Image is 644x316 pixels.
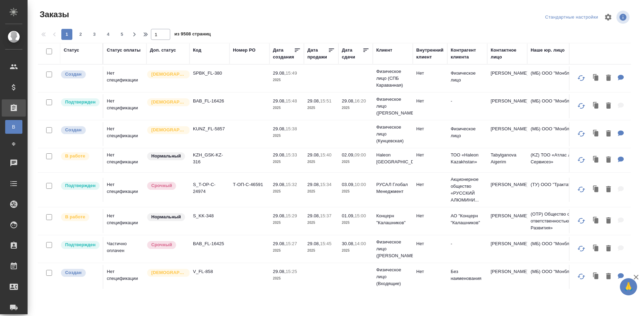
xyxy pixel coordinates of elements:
div: Внутренний клиент [416,47,444,61]
button: 5 [116,29,127,40]
div: Выставляется автоматически при создании заказа [60,268,99,277]
td: (МБ) ООО "Монблан" [527,237,610,261]
button: Клонировать [590,270,603,284]
button: Удалить [603,71,614,85]
p: 2025 [273,105,300,111]
p: 15:00 [355,213,366,218]
p: 15:49 [286,70,297,76]
p: 02.09, [342,152,355,157]
p: 10:00 [355,182,366,187]
p: Нет [416,240,444,247]
p: Нет [416,152,444,159]
td: (МБ) ООО "Монблан" [527,66,610,90]
div: Выставляет КМ после уточнения всех необходимых деталей и получения согласия клиента на запуск. С ... [60,181,99,190]
span: 5 [116,31,127,38]
a: В [5,120,22,134]
button: Удалить [603,99,614,113]
p: 15:25 [286,269,297,274]
div: Клиент [376,47,392,54]
button: Удалить [603,214,614,228]
button: Обновить [573,240,590,257]
div: Наше юр. лицо [531,47,565,54]
p: Физическое лицо (Кунцевская) [376,124,409,144]
div: Номер PO [233,47,255,54]
p: KUNZ_FL-5857 [193,126,226,132]
td: Частично оплачен [103,237,146,261]
p: 2025 [307,159,335,165]
p: 15:27 [286,241,297,246]
p: Нет [416,268,444,275]
div: Выставляется автоматически для первых 3 заказов нового контактного лица. Особое внимание [146,70,186,79]
td: (ТУ) ООО "Трактат" [527,178,610,202]
p: 29.08, [307,152,320,157]
p: Нет [416,213,444,219]
button: 🙏 [620,278,637,295]
td: [PERSON_NAME] [487,237,527,261]
p: 09:00 [355,152,366,157]
p: Без наименования [451,268,484,282]
span: Заказы [38,9,69,20]
p: 2025 [307,188,335,195]
p: 01.09, [342,213,355,218]
span: Посмотреть информацию [616,11,631,24]
div: Дата продажи [307,47,328,61]
p: 16:20 [355,98,366,103]
button: Клонировать [590,99,603,113]
td: (МБ) ООО "Монблан" [527,94,610,118]
button: Обновить [573,98,590,114]
p: 2025 [342,188,369,195]
p: 2025 [307,219,335,226]
p: Физическое лицо ([PERSON_NAME]) [376,239,409,259]
td: (KZ) ТОО «Атлас Лэнгвидж Сервисез» [527,148,610,172]
p: 15:40 [320,152,331,157]
p: ТОО «Haleon Kazakhstan» [451,152,484,165]
p: 2025 [273,159,300,165]
div: Статус по умолчанию для стандартных заказов [146,152,186,161]
div: Код [193,47,201,54]
p: Концерн "Калашников" [376,213,409,226]
button: Клонировать [590,214,603,228]
p: 2025 [307,247,335,254]
div: Выставляется автоматически, если на указанный объем услуг необходимо больше времени в стандартном... [146,240,186,250]
td: [PERSON_NAME] [487,178,527,202]
p: 29.08, [273,269,286,274]
p: Физическое лицо [451,126,484,139]
button: 2 [75,29,86,40]
button: Клонировать [590,71,603,85]
div: Статус оплаты [107,47,141,54]
div: Выставляется автоматически при создании заказа [60,126,99,135]
p: Нормальный [151,214,181,220]
td: Tabylganova Aigerim [487,148,527,172]
p: 2025 [273,188,300,195]
td: Т-ОП-С-46591 [229,178,269,202]
p: Подтвержден [65,182,95,189]
div: Выставляется автоматически при создании заказа [60,70,99,79]
td: Нет спецификации [103,94,146,118]
p: Физическое лицо (СПБ Караванная) [376,68,409,89]
p: 30.08, [342,241,355,246]
p: [DEMOGRAPHIC_DATA] [151,127,186,133]
p: 29.08, [273,98,286,103]
p: Нет [416,181,444,188]
p: 2025 [342,105,369,111]
td: [PERSON_NAME] [487,209,527,233]
span: 3 [89,31,100,38]
td: [PERSON_NAME] [487,122,527,146]
button: Удалить [603,270,614,284]
p: Нет [416,126,444,132]
button: Обновить [573,70,590,86]
p: 29.08, [273,213,286,218]
button: Клонировать [590,183,603,197]
p: 15:38 [286,126,297,131]
p: 29.08, [273,182,286,187]
div: Выставляет ПМ после принятия заказа от КМа [60,152,99,161]
td: Нет спецификации [103,66,146,90]
p: 2025 [342,247,369,254]
div: Выставляется автоматически для первых 3 заказов нового контактного лица. Особое внимание [146,126,186,135]
button: Удалить [603,242,614,256]
p: 2025 [342,159,369,165]
p: Акционерное общество «РУССКИЙ АЛЮМИНИ... [451,176,484,204]
p: АО "Концерн "Калашников" [451,213,484,226]
p: 15:45 [320,241,331,246]
p: РУСАЛ Глобал Менеджмент [376,181,409,195]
